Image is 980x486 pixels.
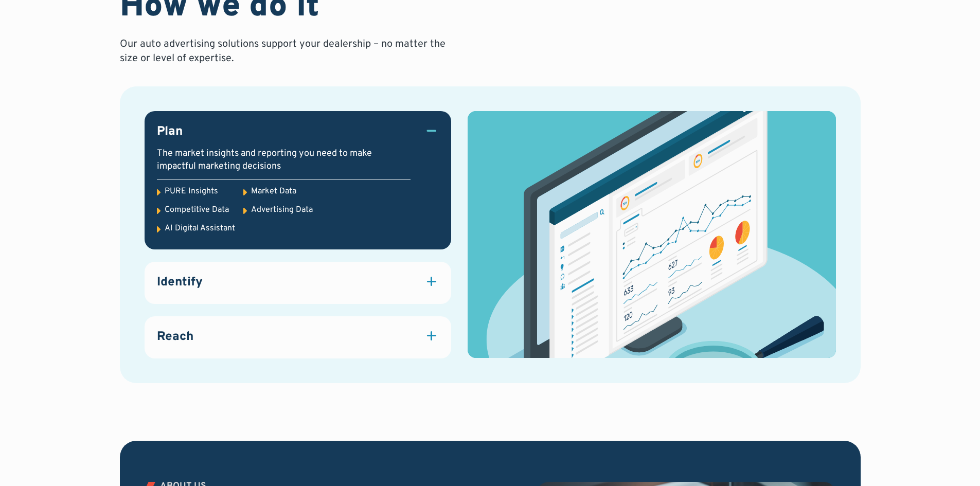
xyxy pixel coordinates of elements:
[120,37,449,66] p: Our auto advertising solutions support your dealership – no matter the size or level of expertise.
[251,186,296,197] div: Market Data
[157,329,193,346] h3: Reach
[468,111,836,358] img: dashboard
[157,123,183,141] h3: Plan
[157,274,203,292] h3: Identify
[251,204,313,215] div: Advertising Data
[165,204,229,215] div: Competitive Data
[165,186,218,197] div: PURE Insights
[157,147,411,173] div: The market insights and reporting you need to make impactful marketing decisions
[165,223,235,234] div: AI Digital Assistant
